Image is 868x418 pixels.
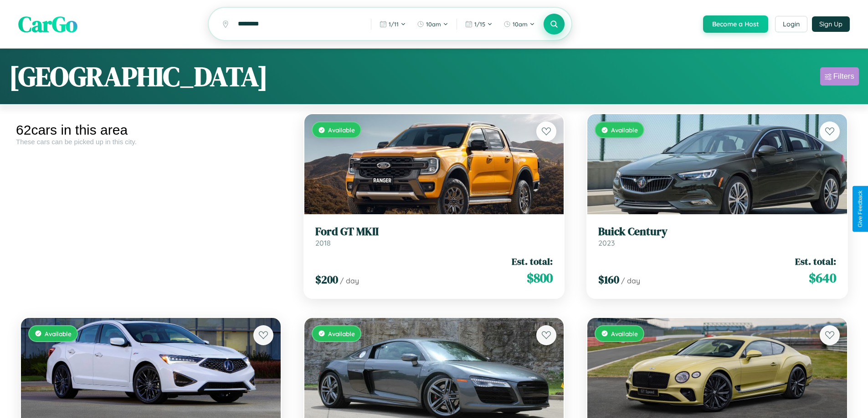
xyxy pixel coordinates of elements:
[703,15,768,33] button: Become a Host
[512,255,553,268] span: Est. total:
[812,16,850,32] button: Sign Up
[16,138,286,146] div: These cars can be picked up in this city.
[412,17,453,31] button: 10am
[315,225,553,247] a: Ford GT MKII2018
[9,58,268,95] h1: [GEOGRAPHIC_DATA]
[328,126,355,134] span: Available
[461,17,497,31] button: 1/15
[315,225,553,238] h3: Ford GT MKII
[809,269,836,287] span: $ 640
[328,330,355,337] span: Available
[389,20,399,28] span: 1 / 11
[375,17,411,31] button: 1/11
[18,9,77,39] span: CarGo
[426,20,441,28] span: 10am
[16,122,286,138] div: 62 cars in this area
[513,20,528,28] span: 10am
[499,17,539,31] button: 10am
[857,191,863,227] div: Give Feedback
[598,238,615,247] span: 2023
[611,126,638,134] span: Available
[45,330,72,337] span: Available
[621,276,640,285] span: / day
[775,16,807,32] button: Login
[527,269,553,287] span: $ 800
[315,238,331,247] span: 2018
[795,255,836,268] span: Est. total:
[611,330,638,337] span: Available
[598,225,836,238] h3: Buick Century
[598,225,836,247] a: Buick Century2023
[598,272,619,287] span: $ 160
[315,272,338,287] span: $ 200
[833,72,854,81] div: Filters
[474,20,485,28] span: 1 / 15
[820,67,859,86] button: Filters
[340,276,359,285] span: / day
